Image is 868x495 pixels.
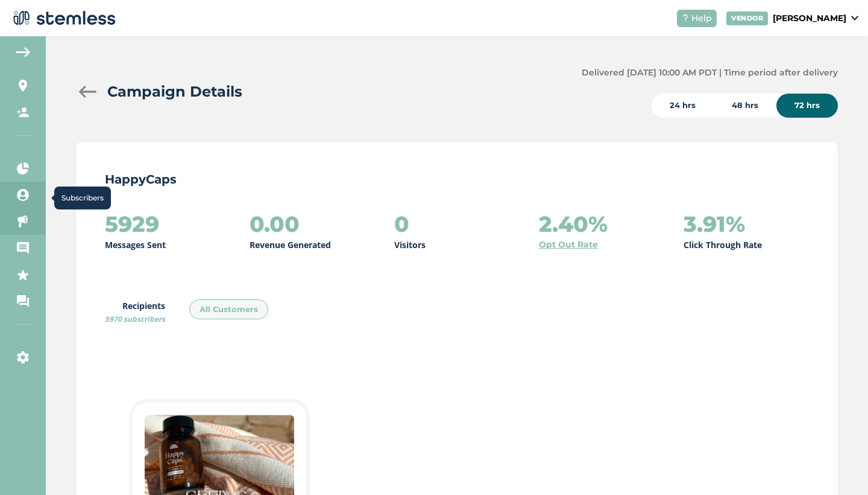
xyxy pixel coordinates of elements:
label: Recipients [105,299,165,325]
div: 72 hrs [776,94,838,118]
img: icon-arrow-back-accent-c549486e.svg [16,47,30,57]
div: 48 hrs [714,94,776,118]
h2: 2.40% [539,212,608,236]
p: [PERSON_NAME] [773,12,846,25]
label: Delivered [DATE] 10:00 AM PDT | Time period after delivery [582,66,838,79]
h2: 0.00 [250,212,300,236]
a: Opt Out Rate [539,238,598,251]
h2: 0 [394,212,409,236]
div: VENDOR [726,11,768,25]
div: All Customers [189,299,268,320]
p: Visitors [394,238,426,251]
p: Click Through Rate [684,238,762,251]
p: Messages Sent [105,238,166,251]
div: 24 hrs [652,94,714,118]
p: Revenue Generated [250,238,331,251]
span: Help [691,12,712,25]
h2: Campaign Details [107,81,242,103]
p: HappyCaps [105,171,809,188]
img: icon-help-white-03924b79.svg [682,14,689,22]
h2: 3.91% [684,212,745,236]
div: Subscribers [54,187,111,209]
span: 5970 subscribers [105,314,165,324]
iframe: Chat Widget [808,437,868,495]
img: logo-dark-0685b13c.svg [10,6,116,30]
h2: 5929 [105,212,159,236]
img: icon_down-arrow-small-66adaf34.svg [851,16,858,21]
